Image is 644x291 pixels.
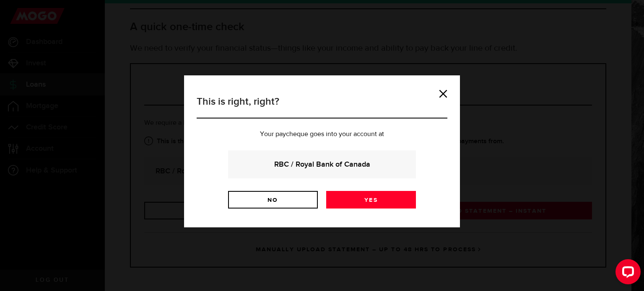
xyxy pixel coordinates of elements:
[197,94,447,118] h3: This is right, right?
[239,159,405,170] strong: RBC / Royal Bank of Canada
[609,256,644,291] iframe: LiveChat chat widget
[326,191,416,209] a: Yes
[228,191,318,209] a: No
[197,131,447,138] p: Your paycheque goes into your account at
